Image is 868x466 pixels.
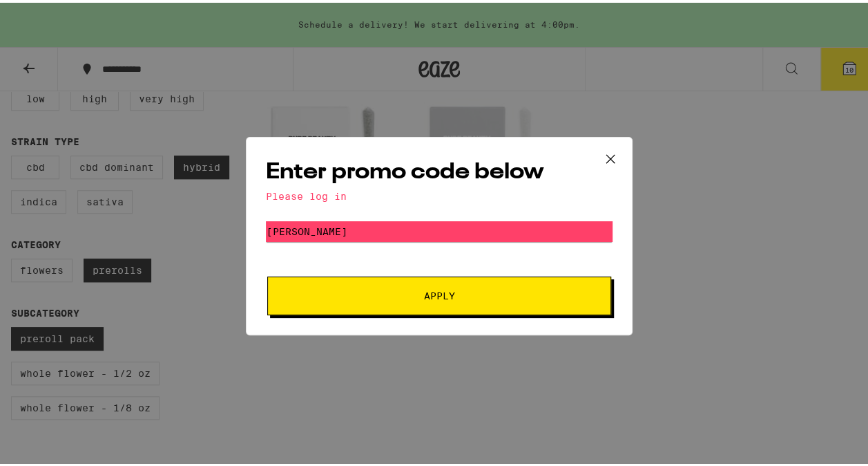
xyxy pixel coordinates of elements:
[8,10,99,21] span: Hi. Need any help?
[424,288,455,298] span: Apply
[266,218,613,239] input: Promo code
[266,154,613,185] h2: Enter promo code below
[266,188,613,199] div: Please log in
[267,274,611,313] button: Apply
